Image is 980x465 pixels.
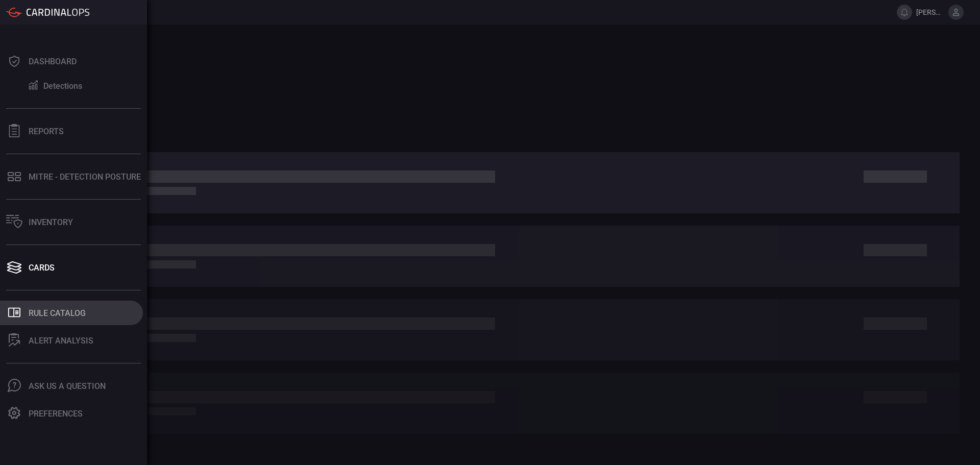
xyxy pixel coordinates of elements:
div: Rule Catalog [29,308,86,318]
div: ALERT ANALYSIS [29,336,93,346]
div: Preferences [29,409,83,419]
div: Ask Us A Question [29,381,106,391]
div: Reports [29,127,64,136]
div: Inventory [29,217,73,227]
div: Detections [43,81,82,91]
div: Dashboard [29,57,77,66]
div: Cards [29,263,55,273]
div: MITRE - Detection Posture [29,172,141,182]
span: [PERSON_NAME][EMAIL_ADDRESS][PERSON_NAME][DOMAIN_NAME] [916,8,944,16]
